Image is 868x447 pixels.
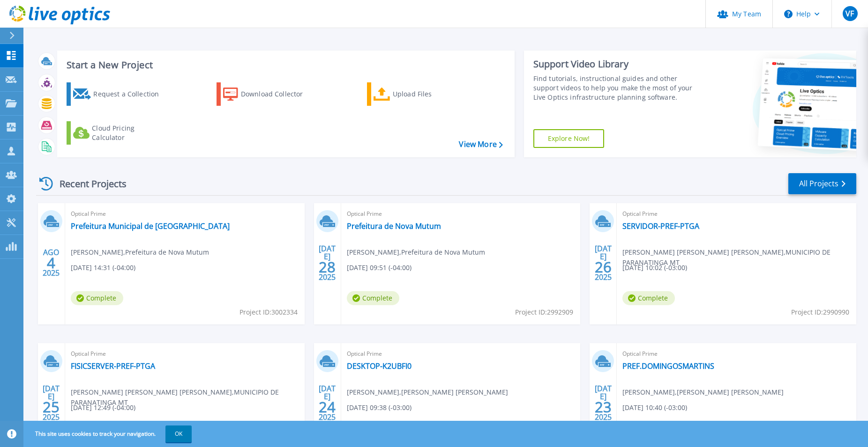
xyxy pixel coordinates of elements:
[347,361,412,371] a: DESKTOP-K2UBFI0
[622,221,699,231] a: SERVIDOR-PREF-PTGA
[347,403,412,413] span: [DATE] 09:38 (-03:00)
[71,221,230,231] a: Prefeitura Municipal de [GEOGRAPHIC_DATA]
[347,209,575,219] span: Optical Prime
[594,246,612,280] div: [DATE] 2025
[347,221,441,231] a: Prefeitura de Nova Mutum
[26,425,192,442] span: This site uses cookies to track your navigation.
[71,403,135,413] span: [DATE] 12:49 (-04:00)
[239,307,298,317] span: Project ID: 3002334
[318,386,336,420] div: [DATE] 2025
[318,246,336,280] div: [DATE] 2025
[791,307,849,317] span: Project ID: 2990990
[459,140,502,149] a: View More
[393,85,468,103] div: Upload Files
[347,247,485,257] span: [PERSON_NAME] , Prefeitura de Nova Mutum
[71,247,209,257] span: [PERSON_NAME] , Prefeitura de Nova Mutum
[71,209,299,219] span: Optical Prime
[533,129,605,148] a: Explore Now!
[347,291,399,305] span: Complete
[43,403,60,411] span: 25
[319,403,336,411] span: 24
[93,85,168,103] div: Request a Collection
[319,263,336,271] span: 28
[241,85,316,103] div: Download Collector
[622,209,851,219] span: Optical Prime
[347,263,412,273] span: [DATE] 09:51 (-04:00)
[622,387,784,397] span: [PERSON_NAME] , [PERSON_NAME] [PERSON_NAME]
[71,349,299,359] span: Optical Prime
[595,403,612,411] span: 23
[595,263,612,271] span: 26
[533,58,703,70] div: Support Video Library
[846,10,854,17] span: VF
[71,387,305,408] span: [PERSON_NAME] [PERSON_NAME] [PERSON_NAME] , MUNICIPIO DE PARANATINGA MT
[347,349,575,359] span: Optical Prime
[515,307,573,317] span: Project ID: 2992909
[42,386,60,420] div: [DATE] 2025
[67,82,171,106] a: Request a Collection
[347,387,508,397] span: [PERSON_NAME] , [PERSON_NAME] [PERSON_NAME]
[594,386,612,420] div: [DATE] 2025
[36,172,139,195] div: Recent Projects
[622,291,675,305] span: Complete
[67,121,171,145] a: Cloud Pricing Calculator
[71,291,123,305] span: Complete
[622,263,687,273] span: [DATE] 10:02 (-03:00)
[622,247,856,268] span: [PERSON_NAME] [PERSON_NAME] [PERSON_NAME] , MUNICIPIO DE PARANATINGA MT
[71,361,155,371] a: FISICSERVER-PREF-PTGA
[92,124,167,142] div: Cloud Pricing Calculator
[622,361,714,371] a: PREF.DOMINGOSMARTINS
[622,349,851,359] span: Optical Prime
[165,425,192,442] button: OK
[47,259,55,267] span: 4
[788,173,856,194] a: All Projects
[67,60,502,70] h3: Start a New Project
[622,403,687,413] span: [DATE] 10:40 (-03:00)
[533,74,703,102] div: Find tutorials, instructional guides and other support videos to help you make the most of your L...
[42,246,60,280] div: AGO 2025
[217,82,321,106] a: Download Collector
[71,263,135,273] span: [DATE] 14:31 (-04:00)
[367,82,471,106] a: Upload Files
